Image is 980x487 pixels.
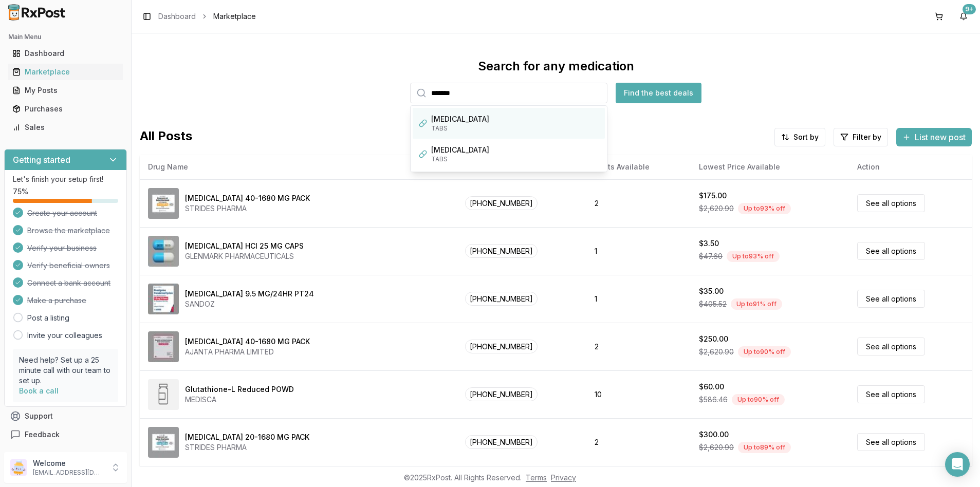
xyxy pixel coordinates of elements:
a: Sales [8,118,123,137]
td: 1 [586,227,691,275]
button: Marketplace [4,64,127,80]
a: My Posts [8,81,123,100]
a: Terms [526,473,547,482]
img: Rivastigmine 9.5 MG/24HR PT24 [148,284,179,314]
div: Purchases [12,104,119,114]
a: See all options [857,290,925,308]
span: [PHONE_NUMBER] [465,435,538,449]
td: 2 [586,418,691,466]
button: Filter by [834,128,888,146]
span: Verify beneficial owners [27,260,110,271]
td: 10 [586,370,691,418]
td: 2 [586,323,691,370]
button: 9+ [955,8,972,25]
div: $3.50 [699,238,719,249]
p: Welcome [33,458,104,469]
div: Glutathione-L Reduced POWD [185,384,294,395]
span: $47.60 [699,251,723,261]
a: Dashboard [158,11,196,22]
p: Need help? Set up a 25 minute call with our team to set up. [19,355,112,386]
button: List new post [896,128,972,146]
a: Marketplace [8,63,123,81]
span: [PHONE_NUMBER] [465,292,538,306]
span: Marketplace [213,11,256,22]
a: Dashboard [8,44,123,63]
th: Action [849,155,972,179]
div: MEDISCA [185,395,294,405]
div: $250.00 [699,334,728,344]
a: Privacy [551,473,576,482]
div: AJANTA PHARMA LIMITED [185,347,310,357]
div: $60.00 [699,382,724,392]
button: Sales [4,119,127,136]
div: [MEDICAL_DATA] [431,114,599,124]
div: Sales [12,122,119,133]
div: Up to 93 % off [727,251,780,262]
span: Verify your business [27,243,97,253]
a: Purchases [8,100,123,118]
span: Make a purchase [27,295,86,306]
span: $405.52 [699,299,727,309]
div: TABS [431,124,599,133]
span: [PHONE_NUMBER] [465,387,538,401]
span: $2,620.90 [699,442,734,453]
img: User avatar [10,459,27,476]
a: See all options [857,338,925,355]
span: $586.46 [699,395,728,405]
span: $2,620.90 [699,347,734,357]
a: See all options [857,194,925,212]
span: Filter by [853,132,881,142]
img: Glutathione-L Reduced POWD [148,379,179,410]
a: See all options [857,433,925,451]
div: Marketplace [12,67,119,77]
button: Dashboard [4,45,127,62]
a: Book a call [19,386,59,395]
div: [MEDICAL_DATA] [431,145,599,155]
a: See all options [857,385,925,403]
div: Up to 90 % off [732,394,785,405]
button: Purchases [4,101,127,117]
button: Feedback [4,425,127,444]
div: [MEDICAL_DATA] 40-1680 MG PACK [185,193,310,203]
td: 2 [586,179,691,227]
h2: Main Menu [8,33,123,41]
div: Search for any medication [478,58,634,74]
button: Find the best deals [616,83,701,103]
nav: breadcrumb [158,11,256,22]
th: Drug Name [140,155,457,179]
div: 9+ [963,4,976,14]
span: [PHONE_NUMBER] [465,196,538,210]
a: Invite your colleagues [27,330,102,341]
a: List new post [896,133,972,143]
a: Post a listing [27,313,69,323]
div: [MEDICAL_DATA] 9.5 MG/24HR PT24 [185,289,314,299]
img: RxPost Logo [4,4,70,21]
div: TABS [431,155,599,163]
a: See all options [857,242,925,260]
p: Let's finish your setup first! [13,174,118,184]
div: Open Intercom Messenger [945,452,970,477]
div: Up to 93 % off [738,203,791,214]
button: Sort by [774,128,825,146]
span: [PHONE_NUMBER] [465,340,538,353]
span: Connect a bank account [27,278,110,288]
div: SANDOZ [185,299,314,309]
span: 75 % [13,186,28,197]
img: Omeprazole-Sodium Bicarbonate 40-1680 MG PACK [148,188,179,219]
div: My Posts [12,85,119,96]
div: Up to 89 % off [738,442,791,453]
div: [MEDICAL_DATA] 40-1680 MG PACK [185,336,310,347]
div: [MEDICAL_DATA] 20-1680 MG PACK [185,432,309,442]
div: $175.00 [699,191,727,201]
button: Support [4,407,127,425]
div: [MEDICAL_DATA] HCl 25 MG CAPS [185,241,304,251]
div: Up to 91 % off [731,298,782,310]
img: Atomoxetine HCl 25 MG CAPS [148,236,179,267]
span: Feedback [25,429,60,440]
span: Create your account [27,208,97,218]
span: $2,620.90 [699,203,734,214]
span: [PHONE_NUMBER] [465,244,538,258]
div: Suggestions [411,106,607,172]
span: Browse the marketplace [27,226,110,236]
td: 1 [586,275,691,323]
